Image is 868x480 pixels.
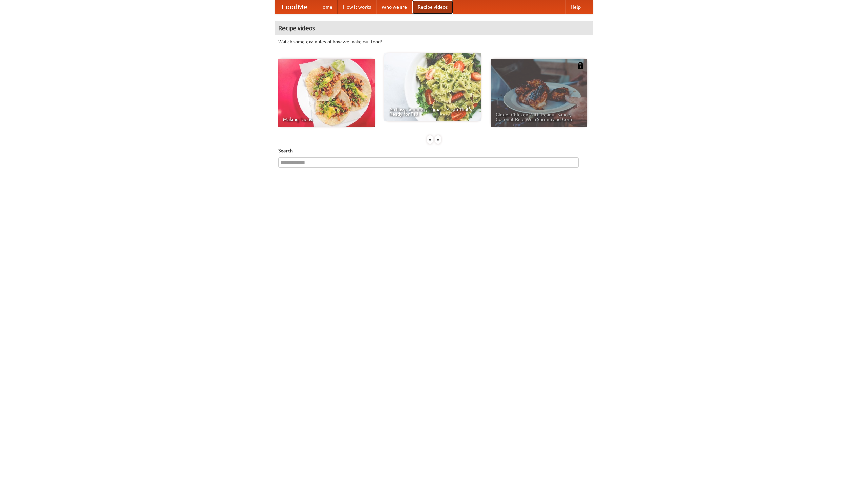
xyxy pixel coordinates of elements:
div: » [435,135,441,144]
a: FoodMe [275,0,314,14]
h5: Search [278,147,590,154]
a: Recipe videos [412,0,453,14]
p: Watch some examples of how we make our food! [278,38,590,45]
a: Making Tacos [278,59,375,127]
a: How it works [338,0,376,14]
span: An Easy, Summery Tomato Pasta That's Ready for Fall [389,107,476,116]
img: 483408.png [577,62,584,69]
a: Home [314,0,338,14]
span: Making Tacos [283,117,370,122]
a: Help [565,0,586,14]
h4: Recipe videos [275,21,593,35]
a: An Easy, Summery Tomato Pasta That's Ready for Fall [384,53,481,121]
a: Who we are [376,0,412,14]
div: « [427,135,433,144]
